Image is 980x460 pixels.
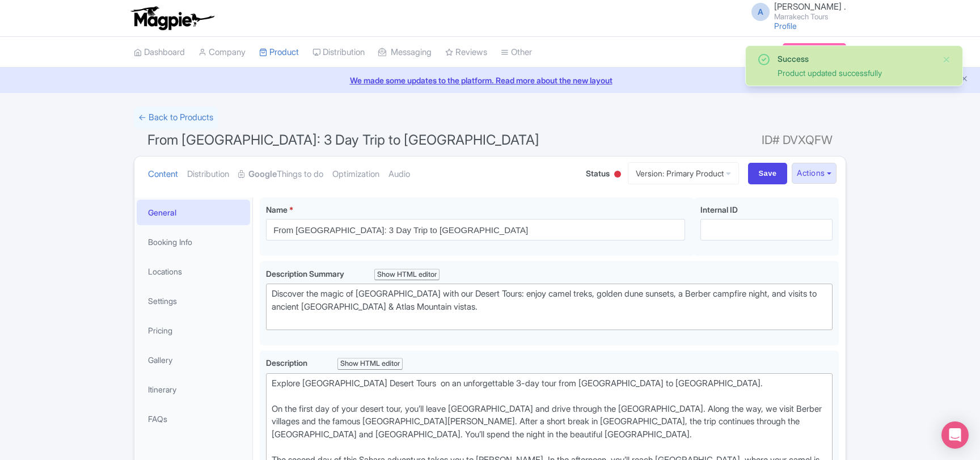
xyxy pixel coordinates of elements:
[612,166,623,184] div: Inactive
[137,318,250,343] a: Pricing
[778,67,933,79] div: Product updated successfully
[266,269,346,278] span: Description Summary
[774,13,846,20] small: Marrakech Tours
[238,157,323,192] a: GoogleThings to do
[312,37,365,68] a: Distribution
[128,6,216,31] img: logo-ab69f6fb50320c5b225c76a69d11143b.png
[187,157,229,192] a: Distribution
[198,37,246,68] a: Company
[147,132,539,148] span: From [GEOGRAPHIC_DATA]: 3 Day Trip to [GEOGRAPHIC_DATA]
[134,107,218,129] a: ← Back to Products
[266,205,288,214] span: Name
[7,74,973,86] a: We made some updates to the platform. Read more about the new layout
[259,37,299,68] a: Product
[148,157,178,192] a: Content
[137,347,250,373] a: Gallery
[745,2,846,20] a: A [PERSON_NAME] . Marrakech Tours
[774,1,846,12] span: [PERSON_NAME] .
[134,37,185,68] a: Dashboard
[774,21,797,31] a: Profile
[628,162,739,184] a: Version: Primary Product
[942,53,951,66] button: Close
[272,288,827,326] div: Discover the magic of [GEOGRAPHIC_DATA] with our Desert Tours: enjoy camel treks, golden dune sun...
[960,73,969,86] button: Close announcement
[700,205,738,214] span: Internal ID
[137,229,250,255] a: Booking Info
[332,157,379,192] a: Optimization
[337,358,403,370] div: Show HTML editor
[137,377,250,402] a: Itinerary
[586,167,610,179] span: Status
[501,37,532,68] a: Other
[137,288,250,314] a: Settings
[137,406,250,432] a: FAQs
[137,200,250,225] a: General
[137,259,250,284] a: Locations
[374,269,440,281] div: Show HTML editor
[266,358,309,368] span: Description
[748,163,788,184] input: Save
[445,37,487,68] a: Reviews
[378,37,432,68] a: Messaging
[388,157,410,192] a: Audio
[248,168,277,181] strong: Google
[762,129,833,151] span: ID# DVXQFW
[778,53,933,65] div: Success
[941,421,969,449] div: Open Intercom Messenger
[751,3,770,21] span: A
[783,43,846,60] a: Subscription
[792,163,837,184] button: Actions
